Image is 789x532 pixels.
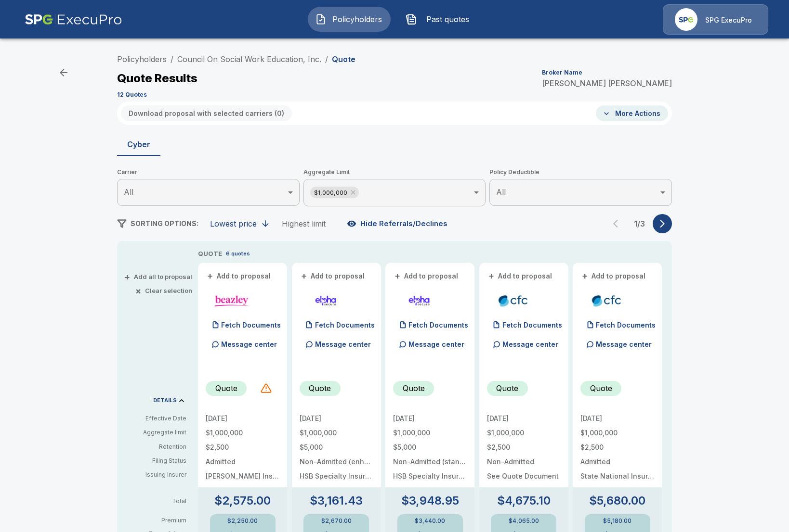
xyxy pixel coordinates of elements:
[596,339,652,349] p: Message center
[675,8,697,31] img: Agency Icon
[171,53,173,65] li: /
[406,13,417,25] img: Past quotes Icon
[137,288,192,294] button: ×Clear selection
[310,495,363,507] p: $3,161.43
[487,458,561,465] p: Non-Admitted
[502,339,558,349] p: Message center
[487,430,561,436] p: $1,000,000
[300,415,373,422] p: [DATE]
[589,495,645,507] p: $5,680.00
[393,444,467,451] p: $5,000
[121,105,292,121] button: Download proposal with selected carriers (0)
[125,498,194,504] p: Total
[398,7,481,32] button: Past quotes IconPast quotes
[542,79,672,87] p: [PERSON_NAME] [PERSON_NAME]
[206,271,273,281] button: +Add to proposal
[214,495,271,507] p: $2,575.00
[491,293,536,308] img: cfccyber
[580,430,654,436] p: $1,000,000
[580,473,654,480] p: State National Insurance Company Inc.
[117,92,147,98] p: 12 Quotes
[310,187,359,198] div: $1,000,000
[125,414,186,423] p: Effective Date
[310,187,351,198] span: $1,000,000
[488,273,494,279] span: +
[630,220,649,228] p: 1 / 3
[117,53,355,65] nav: breadcrumb
[397,293,442,308] img: elphacyberstandard
[489,167,672,177] span: Policy Deductible
[315,322,375,329] p: Fetch Documents
[393,430,467,436] p: $1,000,000
[282,219,326,228] div: Highest limit
[580,444,654,451] p: $2,500
[124,274,130,280] span: +
[596,105,668,121] button: More Actions
[206,444,279,451] p: $2,500
[300,271,367,281] button: +Add to proposal
[131,219,198,228] span: SORTING OPTIONS:
[303,293,348,308] img: elphacyberenhanced
[221,339,277,349] p: Message center
[125,518,194,523] p: Premium
[300,458,373,465] p: Non-Admitted (enhanced)
[393,473,467,480] p: HSB Specialty Insurance Company: rated "A++" by A.M. Best (20%), AXIS Surplus Insurance Company: ...
[210,219,257,228] div: Lowest price
[393,415,467,422] p: [DATE]
[117,54,167,64] a: Policyholders
[497,495,551,507] p: $4,675.10
[206,430,279,436] p: $1,000,000
[596,322,656,329] p: Fetch Documents
[584,293,629,308] img: cfccyberadmitted
[125,443,186,451] p: Retention
[580,458,654,465] p: Admitted
[117,73,197,84] p: Quote Results
[542,70,582,76] p: Broker Name
[487,271,554,281] button: +Add to proposal
[153,398,177,403] p: DETAILS
[393,271,460,281] button: +Add to proposal
[124,187,133,197] span: All
[603,518,631,524] p: $5,180.00
[590,382,612,394] p: Quote
[496,382,518,394] p: Quote
[25,4,122,35] img: AA Logo
[126,274,192,280] button: +Add all to proposal
[221,322,281,329] p: Fetch Documents
[210,293,254,308] img: beazleycyber
[227,518,258,524] p: $2,250.00
[332,55,355,63] p: Quote
[206,458,279,465] p: Admitted
[487,444,561,451] p: $2,500
[705,15,752,25] p: SPG ExecuPro
[325,53,328,65] li: /
[309,382,331,394] p: Quote
[408,339,464,349] p: Message center
[300,430,373,436] p: $1,000,000
[408,322,468,329] p: Fetch Documents
[125,470,186,479] p: Issuing Insurer
[308,7,391,32] a: Policyholders IconPolicyholders
[206,415,279,422] p: [DATE]
[315,339,371,349] p: Message center
[330,13,383,25] span: Policyholders
[393,458,467,465] p: Non-Admitted (standard)
[580,415,654,422] p: [DATE]
[487,415,561,422] p: [DATE]
[226,250,250,258] p: 6 quotes
[502,322,562,329] p: Fetch Documents
[394,273,400,279] span: +
[487,473,561,480] p: See Quote Document
[315,13,327,25] img: Policyholders Icon
[303,167,486,177] span: Aggregate Limit
[421,13,474,25] span: Past quotes
[321,518,352,524] p: $2,670.00
[117,133,160,156] button: Cyber
[215,382,237,394] p: Quote
[580,271,648,281] button: +Add to proposal
[207,273,213,279] span: +
[301,273,307,279] span: +
[403,382,425,394] p: Quote
[117,167,300,177] span: Carrier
